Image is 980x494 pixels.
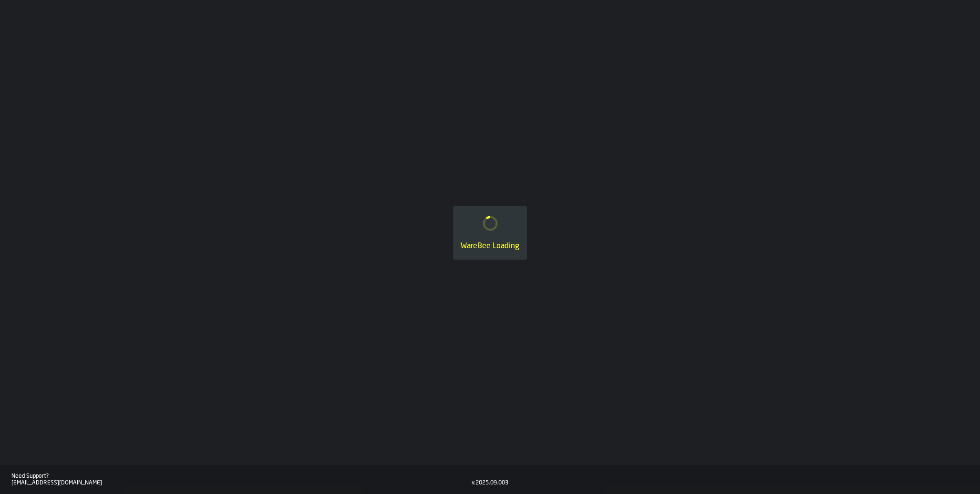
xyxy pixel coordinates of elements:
div: v. [472,480,475,486]
div: [EMAIL_ADDRESS][DOMAIN_NAME] [11,480,472,486]
div: Need Support? [11,473,472,480]
div: WareBee Loading [461,241,519,252]
a: Need Support?[EMAIL_ADDRESS][DOMAIN_NAME] [11,473,472,486]
div: 2025.09.003 [475,480,508,486]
